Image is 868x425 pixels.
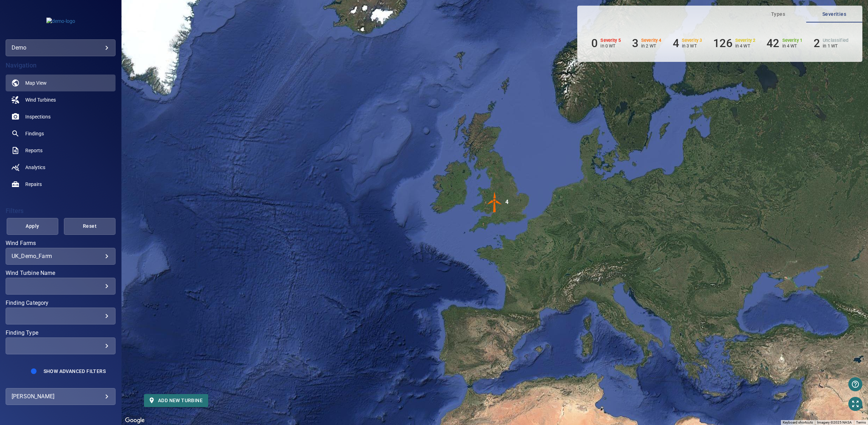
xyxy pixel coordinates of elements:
span: Reset [73,222,107,231]
a: analytics noActive [6,159,116,176]
p: in 4 WT [782,43,803,49]
li: Severity 2 [713,37,755,50]
span: Repairs [25,181,42,188]
gmp-advanced-marker: 4 [484,192,505,214]
span: Add new turbine [150,396,203,405]
a: repairs noActive [6,176,116,193]
h6: 0 [591,37,598,50]
div: [PERSON_NAME] [12,391,110,402]
button: Reset [64,218,116,235]
div: Finding Category [6,308,116,324]
h6: Severity 2 [735,38,756,43]
a: Open this area in Google Maps (opens a new window) [123,416,146,425]
div: Wind Farms [6,248,116,265]
button: Show Advanced Filters [39,366,110,377]
label: Finding Category [6,300,116,306]
p: in 2 WT [641,43,662,49]
h6: 126 [713,37,732,50]
span: Show Advanced Filters [44,368,106,374]
h6: 4 [673,37,679,50]
span: Severities [810,10,858,19]
h4: Filters [6,207,116,214]
a: reports noActive [6,142,116,159]
li: Severity Unclassified [814,37,848,50]
h6: Severity 5 [600,38,621,43]
p: in 0 WT [600,43,621,49]
span: Inspections [25,113,51,120]
h6: Severity 4 [641,38,662,43]
img: Google [123,416,146,425]
a: inspections noActive [6,108,116,125]
li: Severity 1 [767,37,802,50]
a: Terms (opens in new tab) [856,420,866,424]
button: Apply [7,218,58,235]
span: Wind Turbines [25,96,56,103]
li: Severity 4 [632,37,662,50]
p: in 4 WT [735,43,756,49]
span: Analytics [25,164,45,171]
a: findings noActive [6,125,116,142]
div: Wind Turbine Name [6,278,116,295]
span: Reports [25,147,42,154]
h6: Severity 1 [782,38,803,43]
button: Add new turbine [144,394,208,407]
h6: Severity 3 [682,38,702,43]
div: demo [6,39,116,56]
p: in 1 WT [823,43,848,49]
h6: 42 [767,37,779,50]
img: demo-logo [46,18,75,25]
li: Severity 5 [591,37,621,50]
p: in 3 WT [682,43,702,49]
h6: 2 [814,37,820,50]
a: map active [6,75,116,91]
span: Imagery ©2025 NASA [817,420,852,424]
span: Types [754,10,802,19]
span: Map View [25,79,47,86]
h4: Navigation [6,62,116,69]
label: Wind Turbine Name [6,270,116,276]
button: Keyboard shortcuts [783,420,813,425]
h6: Unclassified [823,38,848,43]
span: Apply [15,222,50,231]
div: demo [12,42,110,53]
div: 4 [505,192,508,213]
h6: 3 [632,37,638,50]
span: Findings [25,130,44,137]
img: windFarmIconCat4.svg [484,192,505,213]
li: Severity 3 [673,37,702,50]
a: windturbines noActive [6,91,116,108]
label: Wind Farms [6,240,116,246]
div: Finding Type [6,337,116,354]
label: Finding Type [6,330,116,336]
div: UK_Demo_Farm [12,253,110,259]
